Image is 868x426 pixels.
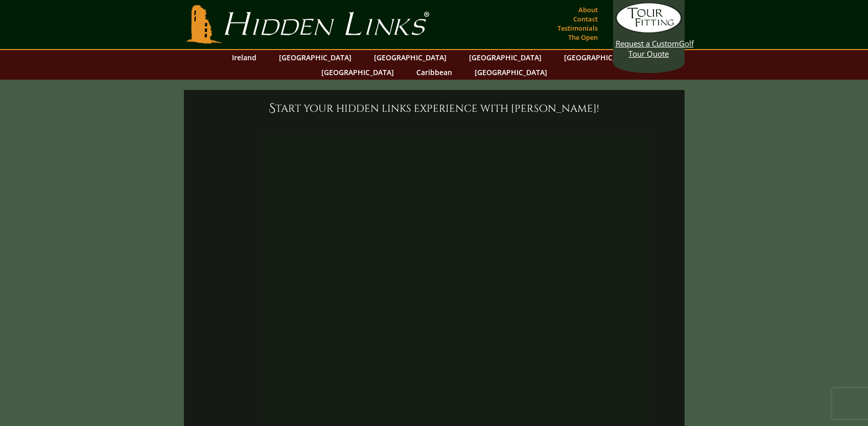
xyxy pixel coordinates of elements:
h6: Start your Hidden Links experience with [PERSON_NAME]! [194,100,674,116]
a: [GEOGRAPHIC_DATA] [369,50,452,65]
a: [GEOGRAPHIC_DATA] [559,50,642,65]
a: Contact [571,12,600,26]
iframe: Start your Hidden Links experience with Sir Nick! [194,123,674,393]
a: Request a CustomGolf Tour Quote [616,3,682,59]
span: Request a Custom [616,38,679,49]
a: [GEOGRAPHIC_DATA] [470,65,552,80]
a: Ireland [227,50,262,65]
a: [GEOGRAPHIC_DATA] [464,50,547,65]
a: Testimonials [555,21,600,35]
a: The Open [566,30,600,44]
a: [GEOGRAPHIC_DATA] [274,50,357,65]
a: About [576,3,600,17]
a: [GEOGRAPHIC_DATA] [316,65,399,80]
a: Caribbean [411,65,457,80]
